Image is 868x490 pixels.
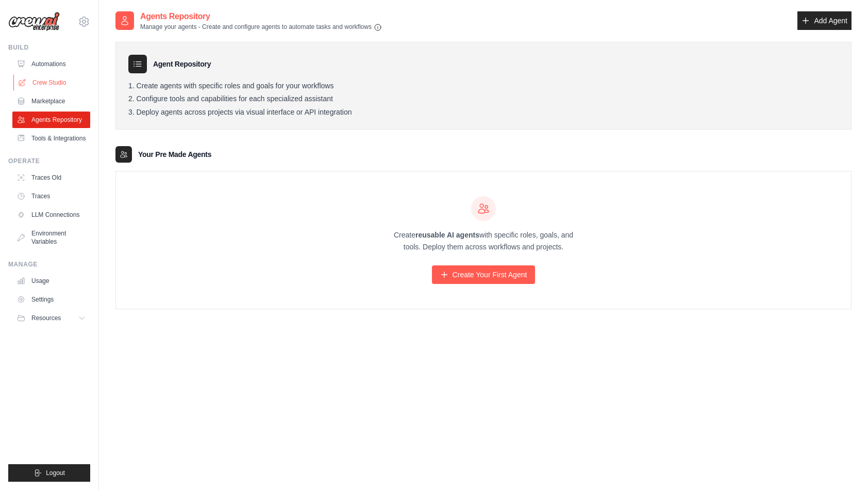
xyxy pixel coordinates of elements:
[8,157,90,165] div: Operate
[13,74,91,91] a: Crew Studio
[8,260,90,268] div: Manage
[797,11,852,30] a: Add Agent
[12,56,90,72] a: Automations
[12,225,90,250] a: Environment Variables
[153,59,211,69] h3: Agent Repository
[46,469,65,477] span: Logout
[8,43,90,52] div: Build
[31,314,61,322] span: Resources
[12,112,90,128] a: Agents Repository
[12,169,90,186] a: Traces Old
[140,23,382,31] p: Manage your agents - Create and configure agents to automate tasks and workflows
[128,108,839,117] li: Deploy agents across projects via visual interface or API integration
[8,12,60,31] img: Logo
[128,94,839,104] li: Configure tools and capabilities for each specialized assistant
[12,291,90,308] a: Settings
[432,265,536,284] a: Create Your First Agent
[12,310,90,326] button: Resources
[12,188,90,204] a: Traces
[385,229,582,253] p: Create with specific roles, goals, and tools. Deploy them across workflows and projects.
[415,231,479,239] strong: reusable AI agents
[8,464,90,482] button: Logout
[12,130,90,147] a: Tools & Integrations
[12,207,90,223] a: LLM Connections
[12,93,90,109] a: Marketplace
[138,149,211,160] h3: Your Pre Made Agents
[12,273,90,289] a: Usage
[140,10,382,23] h2: Agents Repository
[128,82,839,91] li: Create agents with specific roles and goals for your workflows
